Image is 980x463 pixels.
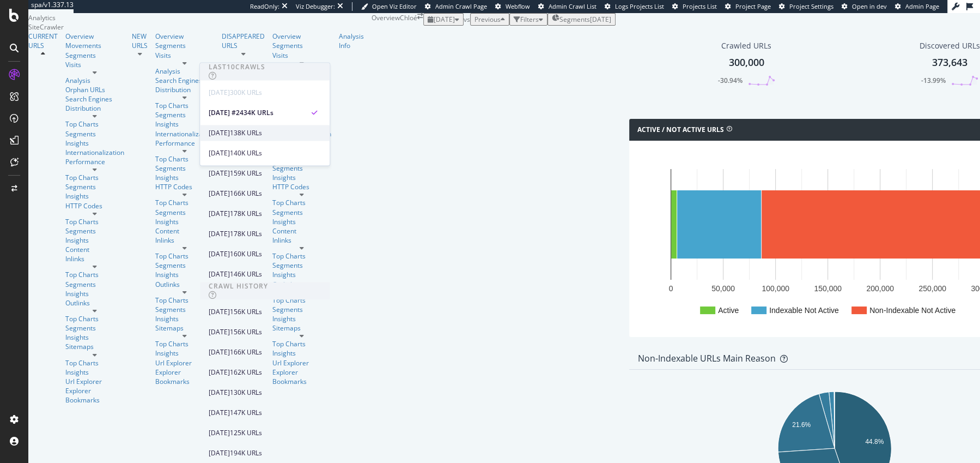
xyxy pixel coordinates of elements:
[762,284,789,293] text: 100,000
[65,41,124,50] div: Movements
[814,284,842,293] text: 150,000
[423,13,464,26] button: [DATE]
[425,2,487,11] a: Admin Crawl Page
[155,154,214,164] a: Top Charts
[65,129,124,139] div: Segments
[155,368,214,386] a: Explorer Bookmarks
[65,280,124,289] a: Segments
[250,2,279,11] div: ReadOnly:
[155,226,214,236] a: Content
[155,110,214,119] a: Segments
[474,15,501,24] span: Previous
[155,164,214,173] a: Segments
[230,229,262,239] div: 178K URLs
[155,173,214,182] div: Insights
[155,261,214,270] div: Segments
[905,2,939,10] span: Admin Page
[155,305,214,314] div: Segments
[65,201,124,211] a: HTTP Codes
[209,368,230,377] div: [DATE]
[209,428,230,438] div: [DATE]
[272,41,331,50] div: Segments
[209,62,265,71] div: Last 10 Crawls
[590,15,611,24] div: [DATE]
[65,368,124,377] div: Insights
[65,342,124,351] div: Sitemaps
[155,32,214,41] a: Overview
[155,217,214,226] a: Insights
[605,2,664,11] a: Logs Projects List
[638,353,776,364] div: Non-Indexable URLs Main Reason
[506,2,530,10] span: Webflow
[155,280,214,289] a: Outlinks
[538,2,596,11] a: Admin Crawl List
[921,76,946,85] div: -13.99%
[209,269,230,279] div: [DATE]
[209,148,230,158] div: [DATE]
[155,41,214,50] div: Segments
[230,448,262,458] div: 194K URLs
[866,284,894,293] text: 200,000
[721,40,771,51] div: Crawled URLs
[28,22,372,32] div: SiteCrawler
[65,85,124,94] div: Orphan URLs
[209,249,230,259] div: [DATE]
[272,32,331,41] a: Overview
[209,128,230,138] div: [DATE]
[65,333,124,342] div: Insights
[65,157,124,166] div: Performance
[65,94,112,104] a: Search Engines
[417,13,423,20] div: arrow-right-arrow-left
[918,284,946,293] text: 250,000
[132,32,148,50] div: NEW URLS
[209,88,230,98] div: [DATE]
[683,2,717,10] span: Projects List
[155,296,214,305] a: Top Charts
[296,2,335,11] div: Viz Debugger:
[209,189,230,199] div: [DATE]
[155,358,214,368] a: Url Explorer
[65,182,124,191] a: Segments
[65,377,124,386] a: Url Explorer
[65,245,124,254] div: Content
[711,284,735,293] text: 50,000
[155,314,214,323] div: Insights
[155,139,214,148] div: Performance
[65,139,124,148] a: Insights
[155,198,214,207] a: Top Charts
[65,60,124,69] a: Visits
[769,306,839,315] text: Indexable Not Active
[155,67,214,76] div: Analysis
[155,251,214,261] div: Top Charts
[65,314,124,323] a: Top Charts
[932,56,967,70] div: 373,643
[230,347,262,357] div: 166K URLs
[230,209,262,219] div: 178K URLs
[361,2,417,11] a: Open Viz Editor
[65,173,124,182] a: Top Charts
[559,15,590,24] span: Segments
[65,323,124,333] div: Segments
[470,13,509,26] button: Previous
[65,32,124,41] div: Overview
[209,108,240,118] div: [DATE] #2
[230,249,262,259] div: 160K URLs
[65,289,124,298] a: Insights
[155,323,214,333] a: Sitemaps
[155,85,214,94] a: Distribution
[155,270,214,279] a: Insights
[155,101,214,110] a: Top Charts
[65,358,124,368] div: Top Charts
[155,236,214,245] div: Inlinks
